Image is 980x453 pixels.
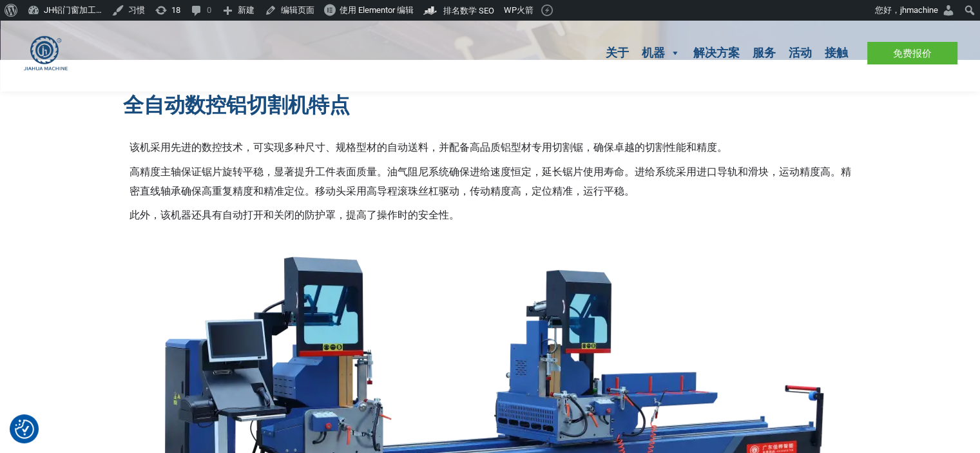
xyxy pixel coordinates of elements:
font: 新建 [238,5,255,15]
font: 高精度主轴保证锯片旋转平稳，显著提升工件表面质量。油气阻尼系统确保进给速度恒定，延长锯片使用寿命。进给系统采用进口导轨和滑块，运动精度高。精密直线轴承确保高重复精度和精准定位。移动头采用高导程滚... [130,166,851,197]
a: 解决方案 [687,14,746,92]
font: 解决方案 [693,46,740,59]
img: 重新访问同意按钮 [15,419,34,439]
font: 全自动数控铝切割机特点 [123,93,350,117]
font: WP火箭 [504,5,533,15]
font: 使用 Elementor 编辑 [340,5,414,15]
font: 您好， [875,5,900,15]
font: 该机采用先进的数控技术，可实现多种尺寸、规格型材的自动送料，并配备高品质铝型材专用切割锯，确保卓越的切割性能和精度。 [130,141,727,153]
font: 编辑页面 [281,5,314,15]
font: 服务 [753,46,776,59]
button: 同意偏好 [15,419,34,439]
font: 18 [171,5,180,15]
font: 免费报价 [893,47,932,59]
a: 关于 [599,14,635,92]
font: 0 [207,5,211,15]
a: 免费报价 [867,42,957,64]
a: 活动 [782,14,818,92]
img: JH铝门窗加工机械 [23,35,69,71]
font: 机器 [642,46,665,59]
font: jhmachine [900,5,938,15]
a: 接触 [818,14,854,92]
a: 机器 [635,14,687,92]
font: 排名数学 SEO [443,6,494,15]
font: 活动 [789,46,812,59]
a: 服务 [746,14,782,92]
font: JH铝门窗加工… [44,5,102,15]
font: 关于 [606,46,629,59]
font: 接触 [825,46,848,59]
font: 此外，该机器还具有自动打开和关闭的防护罩，提高了操作时的安全性。 [130,209,459,221]
font: 习惯 [128,5,145,15]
